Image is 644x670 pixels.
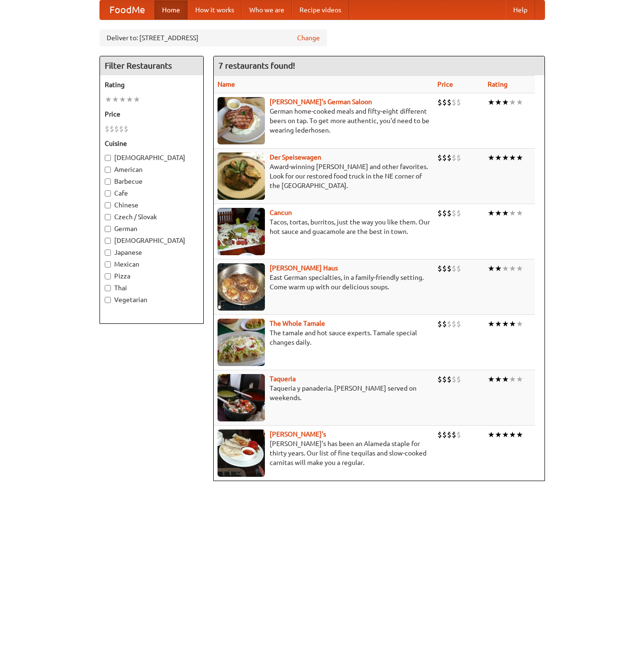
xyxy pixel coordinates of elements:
[442,429,447,440] li: $
[270,430,326,438] a: [PERSON_NAME]'s
[218,319,265,366] img: wholetamale.jpg
[509,429,516,440] li: ★
[452,374,456,384] li: $
[105,153,199,162] label: [DEMOGRAPHIC_DATA]
[218,162,430,190] p: Award-winning [PERSON_NAME] and other favorites. Look for our restored food truck in the NE corne...
[105,124,109,134] li: $
[105,202,111,208] input: Chinese
[270,98,372,106] b: [PERSON_NAME]'s German Saloon
[447,97,452,107] li: $
[218,61,295,70] ng-pluralize: 7 restaurants found!
[126,94,133,105] li: ★
[516,263,523,274] li: ★
[442,263,447,274] li: $
[437,374,442,384] li: $
[105,214,111,220] input: Czech / Slovak
[456,374,461,384] li: $
[516,374,523,384] li: ★
[105,226,111,232] input: German
[516,208,523,218] li: ★
[242,0,292,19] a: Who we are
[437,208,442,218] li: $
[109,124,114,134] li: $
[488,429,495,440] li: ★
[447,319,452,329] li: $
[495,429,502,440] li: ★
[516,97,523,107] li: ★
[447,429,452,440] li: $
[218,439,430,467] p: [PERSON_NAME]'s has been an Alameda staple for thirty years. Our list of fine tequilas and slow-c...
[105,179,111,185] input: Barbecue
[105,200,199,210] label: Chinese
[270,153,321,161] a: Der Speisewagen
[502,97,509,107] li: ★
[495,152,502,163] li: ★
[495,208,502,218] li: ★
[456,263,461,274] li: $
[488,80,508,88] a: Rating
[502,152,509,163] li: ★
[452,97,456,107] li: $
[105,295,199,304] label: Vegetarian
[105,177,199,186] label: Barbecue
[509,374,516,384] li: ★
[488,374,495,384] li: ★
[456,97,461,107] li: $
[452,152,456,163] li: $
[218,97,265,144] img: esthers.jpg
[452,319,456,329] li: $
[456,208,461,218] li: $
[218,429,265,477] img: pedros.jpg
[442,374,447,384] li: $
[437,263,442,274] li: $
[447,208,452,218] li: $
[188,0,242,19] a: How it works
[105,259,199,269] label: Mexican
[105,271,199,281] label: Pizza
[105,261,111,268] input: Mexican
[105,155,111,161] input: [DEMOGRAPHIC_DATA]
[270,264,338,272] a: [PERSON_NAME] Haus
[488,319,495,329] li: ★
[218,328,430,347] p: The tamale and hot sauce experts. Tamale special changes daily.
[495,374,502,384] li: ★
[437,152,442,163] li: $
[105,236,199,245] label: [DEMOGRAPHIC_DATA]
[218,107,430,135] p: German home-cooked meals and fifty-eight different beers on tap. To get more authentic, you'd nee...
[437,429,442,440] li: $
[502,429,509,440] li: ★
[447,152,452,163] li: $
[218,208,265,255] img: cancun.jpg
[456,152,461,163] li: $
[456,429,461,440] li: $
[154,0,188,19] a: Home
[509,152,516,163] li: ★
[437,97,442,107] li: $
[509,319,516,329] li: ★
[105,167,111,173] input: American
[218,273,430,292] p: East German specialties, in a family-friendly setting. Come warm up with our delicious soups.
[105,94,112,105] li: ★
[452,429,456,440] li: $
[509,208,516,218] li: ★
[133,94,140,105] li: ★
[270,320,325,327] b: The Whole Tamale
[105,139,199,148] h5: Cuisine
[105,224,199,233] label: German
[452,263,456,274] li: $
[105,248,199,257] label: Japanese
[516,429,523,440] li: ★
[442,319,447,329] li: $
[218,263,265,311] img: kohlhaus.jpg
[114,124,119,134] li: $
[124,124,128,134] li: $
[119,124,124,134] li: $
[105,212,199,222] label: Czech / Slovak
[502,374,509,384] li: ★
[218,80,235,88] a: Name
[105,285,111,291] input: Thai
[105,165,199,174] label: American
[509,97,516,107] li: ★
